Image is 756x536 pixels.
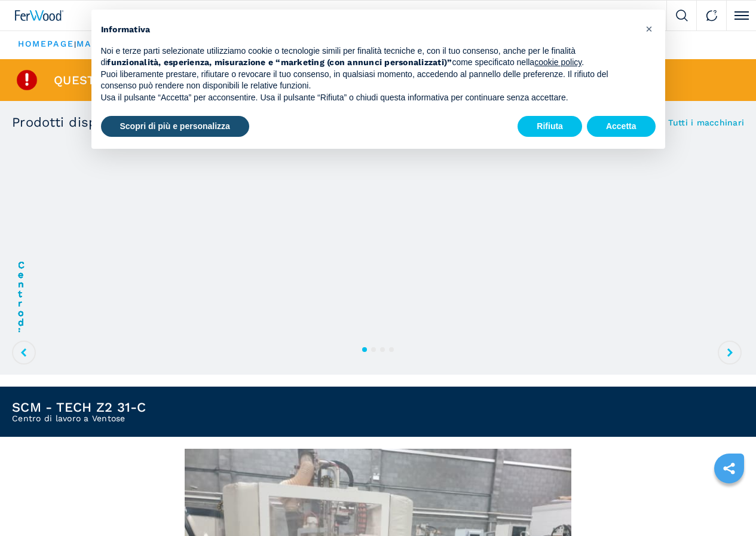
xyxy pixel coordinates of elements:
[12,414,146,422] h2: Centro di lavoro a Ventose
[714,454,744,483] a: sharethis
[640,19,659,38] button: Chiudi questa informativa
[15,68,39,92] img: SoldProduct
[101,69,636,92] p: Puoi liberamente prestare, rifiutare o revocare il tuo consenso, in qualsiasi momento, accedendo ...
[74,40,76,48] span: |
[101,116,249,137] button: Scopri di più e personalizza
[101,45,636,69] p: Noi e terze parti selezionate utilizziamo cookie o tecnologie simili per finalità tecniche e, con...
[371,347,376,352] button: 2
[668,118,745,127] a: Tutti i macchinari
[380,347,385,352] button: 3
[101,24,636,36] h2: Informativa
[18,39,74,48] a: HOMEPAGE
[12,116,308,129] h3: Prodotti disponibili simili all’articolo venduto
[12,401,146,414] h1: SCM - TECH Z2 31-C
[676,10,688,22] img: Search
[101,92,636,104] p: Usa il pulsante “Accetta” per acconsentire. Usa il pulsante “Rifiuta” o chiudi questa informativa...
[54,74,267,86] span: Questo articolo è già venduto
[706,10,718,22] img: Contact us
[726,1,756,30] button: Click to toggle menu
[15,10,64,21] img: Ferwood
[362,347,367,352] button: 1
[587,116,656,137] button: Accetta
[518,116,582,137] button: Rifiuta
[645,22,653,36] span: ×
[705,482,747,527] iframe: Chat
[76,39,141,48] a: macchinari
[534,57,581,67] a: cookie policy
[107,57,452,67] strong: funzionalità, esperienza, misurazione e “marketing (con annunci personalizzati)”
[389,347,394,352] button: 4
